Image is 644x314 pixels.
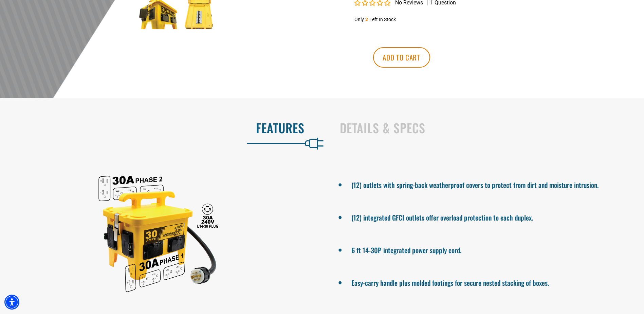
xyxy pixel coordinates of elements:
[351,276,621,288] li: Easy-carry handle plus molded footings for secure nested stacking of boxes.
[340,121,630,135] h2: Details & Specs
[4,295,19,310] div: Accessibility Menu
[351,243,621,256] li: 6 ft 14-30P integrated power supply cord.
[369,17,396,22] span: Left In Stock
[351,211,621,223] li: (12) integrated GFCI outlets offer overload protection to each duplex.
[351,178,621,190] li: (12) outlets with spring-back weatherproof covers to protect from dirt and moisture intrusion.
[14,121,305,135] h2: Features
[365,17,368,22] span: 2
[373,47,430,68] button: Add to cart
[354,17,364,22] span: Only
